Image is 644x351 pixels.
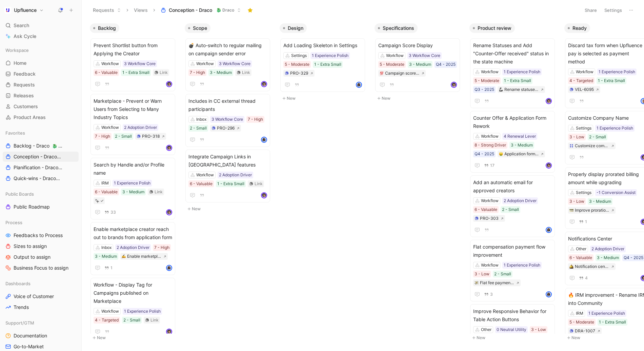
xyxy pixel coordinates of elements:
div: IRM [576,310,583,317]
span: Improve Responsive Behavior for Table Action Buttons [473,307,552,324]
button: New [280,94,369,102]
a: Prevent Shortlist button from Applying the CreatorWorkflow3 Workflow Core6 - Valuable1 - Extra Sm... [90,38,175,91]
div: Settings [576,125,591,132]
div: Workflow [196,172,214,178]
div: 1 - Extra Small [504,77,531,84]
a: Includes in CC external thread participantsInbox3 Workflow Core7 - High2 - SmallPRO-296avatar [185,94,270,147]
div: Application form and counter offer rework [504,151,539,157]
div: Settings [576,189,591,196]
span: Conception - Draco [14,153,64,160]
div: Other [576,246,586,252]
div: 2 - Small [115,133,132,140]
span: Enable marketplace creator reach out to brands from application form [94,225,172,241]
span: Feedbacks to Process [14,232,63,239]
a: Enable marketplace creator reach out to brands from application formInbox2 Adoption Driver7 - Hig... [90,222,175,275]
div: VEL-6095 [575,86,594,93]
div: 4 - Targeted [569,77,593,84]
div: Workspace [3,45,79,55]
div: PRO-303 [480,215,499,222]
button: Share [582,5,600,15]
span: Output to assign [14,254,51,260]
div: 8 - Strong Driver [475,142,506,149]
div: Improve proration display while upgrading [DATE] plan [575,207,609,214]
span: Integrate Campaign Links in [GEOGRAPHIC_DATA] features [188,153,267,169]
img: avatar [262,82,266,86]
img: Upfluence [4,7,11,14]
span: 💣 Auto-switch to regular mailing on campaign sender error [188,41,267,58]
span: Prevent Shortlist button from Applying the Creator [94,41,172,58]
span: Conception - Draco [169,7,212,14]
div: Link [160,69,168,76]
span: 17 [490,163,495,168]
div: Search [3,20,79,31]
div: 2 - Small [494,271,511,277]
div: 3 Workflow Core [124,60,156,67]
div: 1 Experience Polish [504,69,540,75]
div: DRA-1007 [575,328,595,334]
img: 🛎️ [569,265,573,269]
div: 3 - Low [531,326,546,333]
div: 6 - Valuable [475,206,497,213]
img: 💸 [475,281,479,285]
button: Settings [601,5,625,15]
a: Product Areas [3,112,79,122]
div: 1 Experience Polish [124,308,161,315]
button: New [375,94,464,102]
div: 1 - Extra Small [314,61,341,68]
div: 5 - Moderate [380,61,404,68]
span: Voice of Customer [14,293,54,300]
div: Enable marketplace creator reach out to brands from application form [127,253,161,260]
button: New [90,334,179,342]
button: New [469,334,559,342]
div: 3 Workflow Core [219,60,250,67]
div: 2 Adoption Driver [124,124,157,131]
a: Home [3,58,79,68]
span: Add Loading Skeleton in Settings [283,41,362,50]
span: Dashboards [5,280,31,287]
div: Workflow [101,60,119,67]
div: 3 - Medium [511,142,533,149]
span: Workspace [5,47,29,54]
a: Business Focus to assign [3,263,79,273]
div: Favorites [3,128,79,138]
div: -1 Conversion Assist [597,189,636,196]
span: Public Boards [5,191,34,197]
span: Rename Statuses and Add "Counter-Offer received" status in the state machine [473,41,552,66]
span: 3 [490,292,493,296]
div: 3 - Low [475,271,489,277]
div: 7 - High [95,133,110,140]
img: ✍️ [122,254,126,258]
div: 2 Adoption Driver [117,244,149,251]
div: 1 - Extra Small [599,319,626,326]
span: Product Areas [14,114,46,121]
img: avatar [167,210,172,215]
div: 4 Renewal Lever [504,133,536,140]
img: 💳 [569,208,573,212]
div: Link [242,69,250,76]
img: avatar [546,228,551,232]
span: Scope [193,25,207,32]
button: Specifications [375,23,418,33]
span: Search [14,21,29,30]
div: Rename statuses and add counter offer received status in the state [504,86,539,93]
span: 🐉 Draco [52,143,70,149]
div: Workflow [386,52,404,59]
div: Support/GTM [3,318,79,328]
span: Ask Cycle [14,32,36,40]
a: Rename Statuses and Add "Counter-Offer received" status in the state machineWorkflow1 Experience ... [470,38,555,108]
div: Workflow [576,69,593,75]
span: Backlog - Draco [14,142,63,150]
div: PRO-296 [217,125,235,132]
div: Workflow [481,197,499,204]
a: Customers [3,101,79,112]
div: 3 Workflow Core [212,116,243,123]
div: 2 Adoption Driver [219,172,252,178]
div: 5 - Moderate [569,319,594,326]
span: Home [14,60,26,66]
div: 4 - Targeted [95,317,119,324]
div: Campaign score display [385,70,419,77]
span: Add an automatic email for approved creators [473,178,552,195]
a: Ask Cycle [3,31,79,41]
a: Campaign Score DisplayWorkflow3 Workflow Core5 - Moderate3 - MediumQ4 - 2025💯Campaign score displ... [375,38,460,92]
div: 6 - Valuable [190,180,213,187]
